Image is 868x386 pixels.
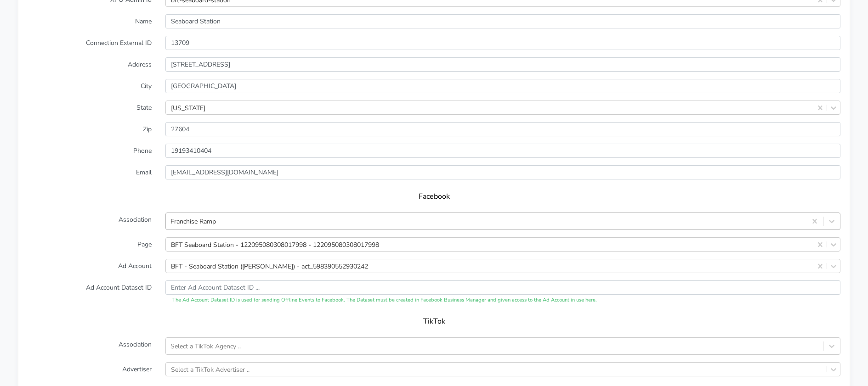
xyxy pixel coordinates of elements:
[171,364,250,374] div: Select a TikTok Advertiser ..
[21,122,159,136] label: Zip
[165,280,840,295] input: Enter Ad Account Dataset ID ...
[170,217,216,226] div: Franchise Ramp
[21,165,159,179] label: Email
[21,337,159,355] label: Association
[165,122,840,136] input: Enter Zip ..
[37,317,831,326] h5: TikTok
[171,261,368,271] div: BFT - Seaboard Station ([PERSON_NAME]) - act_598390552930242
[21,213,159,230] label: Association
[21,280,159,304] label: Ad Account Dataset ID
[171,240,379,249] div: BFT Seaboard Station - 122095080308017998 - 122095080308017998
[37,192,831,201] h5: Facebook
[21,36,159,50] label: Connection External ID
[21,79,159,93] label: City
[170,341,241,351] div: Select a TikTok Agency ..
[165,296,840,304] div: The Ad Account Dataset ID is used for sending Offline Events to Facebook. The Dataset must be cre...
[165,14,840,28] input: Enter Name ...
[165,165,840,179] input: Enter Email ...
[165,144,840,158] input: Enter phone ...
[21,259,159,273] label: Ad Account
[21,14,159,28] label: Name
[21,362,159,376] label: Advertiser
[21,57,159,72] label: Address
[21,101,159,115] label: State
[21,144,159,158] label: Phone
[165,79,840,93] input: Enter the City ..
[165,57,840,72] input: Enter Address ..
[171,103,205,112] div: [US_STATE]
[165,36,840,50] input: Enter the external ID ..
[21,237,159,252] label: Page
